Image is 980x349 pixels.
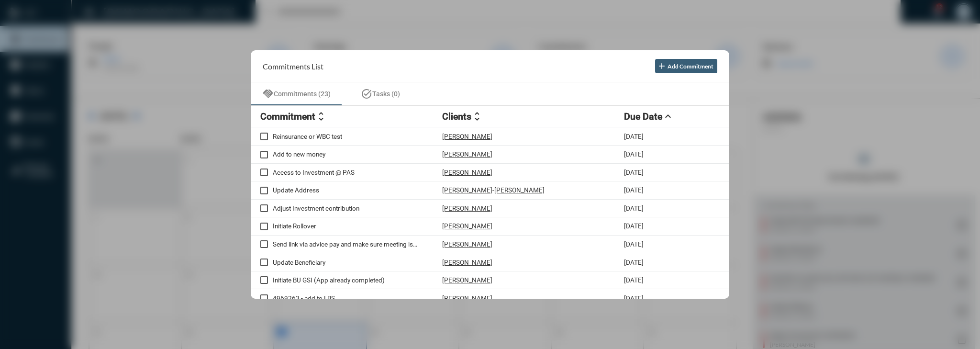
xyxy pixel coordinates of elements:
[260,111,315,122] h2: Commitment
[273,259,442,266] p: Update Beneficiary
[273,169,442,176] p: Access to Investment @ PAS
[442,276,492,284] p: [PERSON_NAME]
[273,222,442,230] p: Initiate Rollover
[273,150,442,158] p: Add to new money
[655,59,717,73] button: Add Commitment
[624,169,644,176] p: [DATE]
[273,186,442,194] p: Update Address
[624,294,644,302] p: [DATE]
[492,186,494,194] p: -
[624,133,644,140] p: [DATE]
[624,111,662,122] h2: Due Date
[262,88,274,100] mat-icon: handshake
[657,61,667,71] mat-icon: add
[494,186,545,194] p: [PERSON_NAME]
[361,88,372,100] mat-icon: task_alt
[315,111,327,122] mat-icon: unfold_more
[442,133,492,140] p: [PERSON_NAME]
[624,204,644,212] p: [DATE]
[442,240,492,248] p: [PERSON_NAME]
[624,276,644,284] p: [DATE]
[624,240,644,248] p: [DATE]
[442,259,492,266] p: [PERSON_NAME]
[442,150,492,158] p: [PERSON_NAME]
[273,294,442,302] p: 4969263 - add to LBS
[624,222,644,230] p: [DATE]
[624,186,644,194] p: [DATE]
[662,111,674,122] mat-icon: expand_less
[442,111,471,122] h2: Clients
[273,133,442,140] p: Reinsurance or WBC test
[442,204,492,212] p: [PERSON_NAME]
[274,90,331,98] span: Commitments (23)
[372,90,400,98] span: Tasks (0)
[273,204,442,212] p: Adjust Investment contribution
[442,222,492,230] p: [PERSON_NAME]
[273,240,442,248] p: Send link via advice pay and make sure meeting is scheduled
[624,150,644,158] p: [DATE]
[624,259,644,266] p: [DATE]
[442,169,492,176] p: [PERSON_NAME]
[273,276,442,284] p: Initiate BU GSI (App already completed)
[263,62,323,71] h2: Commitments List
[442,186,492,194] p: [PERSON_NAME]
[471,111,483,122] mat-icon: unfold_more
[442,294,492,302] p: [PERSON_NAME]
